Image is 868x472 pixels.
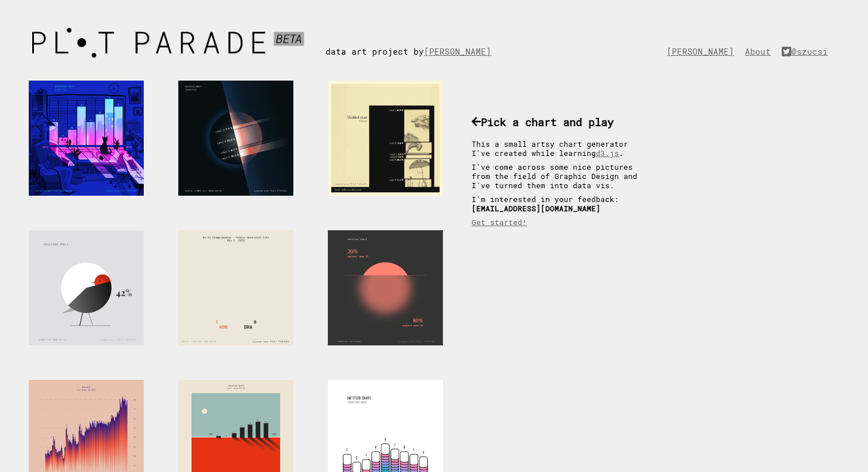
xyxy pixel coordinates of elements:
p: I've come across some nice pictures from the field of Graphic Design and I've turned them into da... [472,162,650,190]
a: Get started! [472,218,527,227]
a: [PERSON_NAME] [424,46,497,57]
p: I'm interested in your feedback: [472,195,650,213]
div: data art project by [326,23,508,57]
a: @szucsi [782,46,833,57]
a: d3.js [596,149,619,158]
p: This a small artsy chart generator I've created while learning . [472,139,650,158]
a: About [745,46,777,57]
h3: Pick a chart and play [472,115,650,129]
a: [PERSON_NAME] [667,46,740,57]
b: [EMAIL_ADDRESS][DOMAIN_NAME] [472,204,601,213]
